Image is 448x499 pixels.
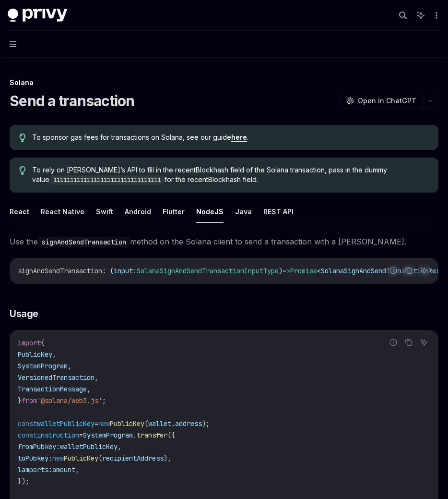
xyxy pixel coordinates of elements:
span: new [98,419,110,428]
span: , [68,362,71,370]
span: ; [102,396,106,405]
span: : [133,267,137,275]
span: toPubkey: [18,454,52,462]
span: walletPublicKey [37,419,94,428]
span: ); [202,419,210,428]
span: signAndSendTransaction [18,267,102,275]
span: amount [52,465,75,474]
code: 11111111111111111111111111111111 [49,175,165,185]
button: Swift [96,200,113,223]
button: Java [235,200,252,223]
span: PublicKey [110,419,144,428]
button: NodeJS [196,200,224,223]
span: Usage [10,307,38,320]
span: const [18,419,37,428]
span: To sponsor gas fees for transactions on Solana, see our guide . [32,133,429,142]
button: Report incorrect code [387,264,400,277]
button: Report incorrect code [387,336,400,349]
span: PublicKey [18,350,52,359]
span: import [18,339,41,347]
span: Use the method on the Solana client to send a transaction with a [PERSON_NAME]. [10,235,438,248]
span: , [87,385,91,393]
button: Android [125,200,151,223]
code: signAndSendTransaction [38,237,130,247]
span: => [283,267,290,275]
span: Open in ChatGPT [358,96,416,106]
span: recipientAddress [102,454,164,462]
button: Copy the contents from the code block [402,264,415,277]
button: More actions [431,9,440,22]
svg: Tip [19,134,26,142]
span: VersionedTransaction [18,373,94,382]
span: ), [164,454,171,462]
span: Promise [290,267,317,275]
span: address [175,419,202,428]
span: SystemProgram [83,431,133,439]
span: To rely on [PERSON_NAME]’s API to fill in the recentBlockhash field of the Solana transaction, pa... [32,165,429,185]
button: Ask AI [418,264,430,277]
button: REST API [263,200,294,223]
span: , [75,465,79,474]
div: Solana [10,78,438,87]
span: , [94,373,98,382]
span: input [114,267,133,275]
span: : ( [102,267,114,275]
span: SystemProgram [18,362,68,370]
span: = [79,431,83,439]
span: transfer [137,431,167,439]
span: wallet [148,419,171,428]
span: { [41,339,45,347]
span: ) [279,267,283,275]
h1: Send a transaction [10,92,135,110]
button: Ask AI [418,336,430,349]
span: }); [18,477,29,486]
span: PublicKey [64,454,98,462]
span: lamports: [18,465,52,474]
button: React [10,200,29,223]
span: fromPubkey: [18,442,60,451]
button: Flutter [163,200,185,223]
span: ({ [167,431,175,439]
span: from [22,396,37,405]
svg: Tip [19,166,26,175]
span: TransactionMessage [18,385,87,393]
img: dark logo [8,9,67,22]
span: SolanaSignAndSendTransactionInputType [137,267,279,275]
span: ( [144,419,148,428]
span: walletPublicKey [60,442,118,451]
span: ( [98,454,102,462]
span: const [18,431,37,439]
button: Copy the contents from the code block [402,336,415,349]
span: . [171,419,175,428]
span: } [18,396,22,405]
span: instruction [37,431,79,439]
a: here [231,133,247,142]
span: , [118,442,121,451]
span: < [317,267,321,275]
span: new [52,454,64,462]
span: , [52,350,56,359]
button: React Native [41,200,84,223]
span: '@solana/web3.js' [37,396,102,405]
button: Open in ChatGPT [340,93,422,109]
span: . [133,431,137,439]
span: = [94,419,98,428]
